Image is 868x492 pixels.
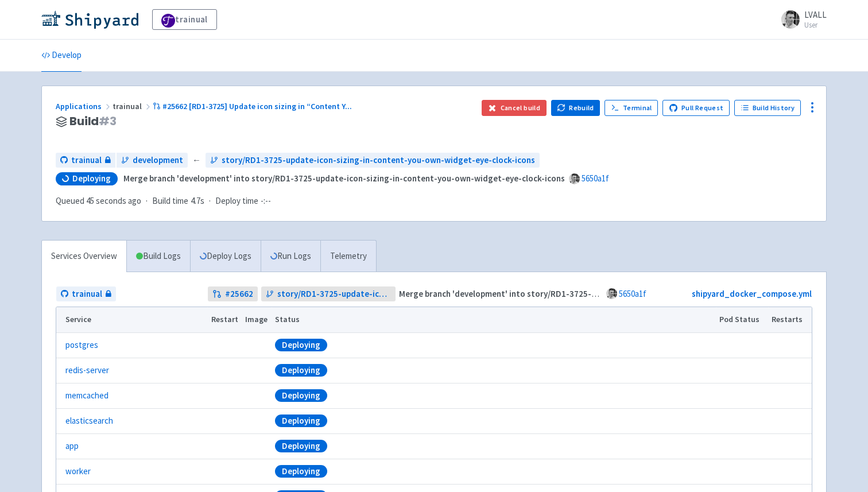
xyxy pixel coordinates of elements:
[191,195,204,208] span: 4.7s
[261,195,271,208] span: -:--
[56,286,116,302] a: trainual
[123,173,565,184] strong: Merge branch 'development' into story/RD1-3725-update-icon-sizing-in-content-you-own-widget-eye-c...
[399,288,840,299] strong: Merge branch 'development' into story/RD1-3725-update-icon-sizing-in-content-you-own-widget-eye-c...
[56,307,207,332] th: Service
[222,154,535,167] span: story/RD1-3725-update-icon-sizing-in-content-you-own-widget-eye-clock-icons
[482,100,547,116] button: Cancel build
[190,241,261,272] a: Deploy Logs
[162,101,352,111] span: #25662 [RD1-3725] Update icon sizing in “Content Y ...
[99,113,117,129] span: # 3
[72,173,111,184] span: Deploying
[804,21,827,29] small: User
[272,307,716,332] th: Status
[716,307,768,332] th: Pod Status
[261,286,396,302] a: story/RD1-3725-update-icon-sizing-in-content-you-own-widget-eye-clock-icons
[261,241,320,272] a: Run Logs
[86,195,141,206] time: 45 seconds ago
[192,154,201,167] span: ←
[72,288,102,301] span: trainual
[69,115,117,128] span: Build
[65,389,108,402] a: memcached
[65,414,113,428] a: elasticsearch
[275,440,327,452] div: Deploying
[208,286,258,302] a: #25662
[619,288,646,299] a: 5650a1f
[551,100,600,116] button: Rebuild
[206,153,540,168] a: story/RD1-3725-update-icon-sizing-in-content-you-own-widget-eye-clock-icons
[65,440,79,453] a: app
[56,101,113,111] a: Applications
[804,9,827,20] span: LVALL
[277,288,392,301] span: story/RD1-3725-update-icon-sizing-in-content-you-own-widget-eye-clock-icons
[774,10,827,29] a: LVALL User
[133,154,183,167] span: development
[207,307,242,332] th: Restart
[768,307,812,332] th: Restarts
[56,153,115,168] a: trainual
[692,288,812,299] a: shipyard_docker_compose.yml
[275,389,327,402] div: Deploying
[65,465,91,478] a: worker
[42,241,126,272] a: Services Overview
[320,241,376,272] a: Telemetry
[41,10,138,29] img: Shipyard logo
[275,364,327,377] div: Deploying
[275,414,327,427] div: Deploying
[215,195,258,208] span: Deploy time
[71,154,102,167] span: trainual
[113,101,153,111] span: trainual
[56,195,278,208] div: · ·
[152,9,217,30] a: trainual
[152,195,188,208] span: Build time
[65,339,98,352] a: postgres
[117,153,188,168] a: development
[242,307,272,332] th: Image
[275,465,327,478] div: Deploying
[275,339,327,351] div: Deploying
[127,241,190,272] a: Build Logs
[65,364,109,377] a: redis-server
[604,100,658,116] a: Terminal
[56,195,141,206] span: Queued
[225,288,253,301] strong: # 25662
[41,40,82,72] a: Develop
[582,173,609,184] a: 5650a1f
[662,100,730,116] a: Pull Request
[734,100,801,116] a: Build History
[153,101,354,111] a: #25662 [RD1-3725] Update icon sizing in “Content Y...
